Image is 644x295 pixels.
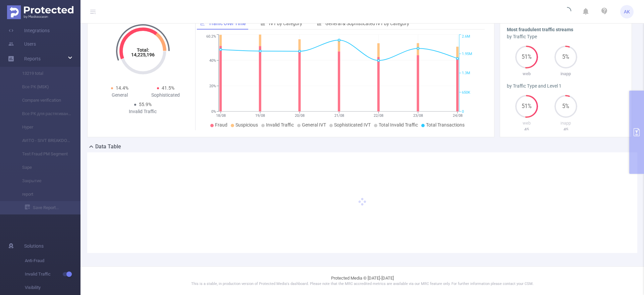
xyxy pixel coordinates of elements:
[209,84,216,88] tspan: 20%
[266,122,294,128] span: Invalid Traffic
[235,122,258,128] span: Suspicious
[426,122,465,128] span: Total Transactions
[131,52,155,57] tspan: 14,225,196
[200,21,205,26] i: icon: line-chart
[261,21,265,26] i: icon: bar-chart
[215,122,227,128] span: Fraud
[507,70,546,77] p: web
[334,122,371,128] span: Sophisticated IVT
[8,24,50,37] a: Integrations
[546,70,585,77] p: inapp
[413,113,423,118] tspan: 23/08
[379,122,418,128] span: Total Invalid Traffic
[374,113,383,118] tspan: 22/08
[507,27,573,32] b: Most fraudulent traffic streams
[515,104,538,109] span: 51%
[269,21,302,26] span: IVT by Category
[302,122,326,128] span: General IVT
[143,92,189,99] div: Sophisticated
[334,113,344,118] tspan: 21/08
[25,267,80,281] span: Invalid Traffic
[209,58,216,63] tspan: 40%
[546,126,585,133] p: 45
[97,92,143,99] div: General
[25,281,80,294] span: Visibility
[7,5,73,19] img: Protected Media
[139,102,152,107] span: 55.9%
[515,54,538,60] span: 51%
[507,120,546,127] p: web
[462,71,470,76] tspan: 1.3M
[462,109,464,114] tspan: 0
[462,35,470,39] tspan: 2.6M
[554,54,577,60] span: 5%
[295,113,305,118] tspan: 20/08
[8,37,36,51] a: Users
[216,113,226,118] tspan: 18/08
[137,47,149,53] tspan: Total:
[507,126,546,133] p: 45
[546,120,585,127] p: inapp
[95,143,121,151] h2: Data Table
[120,108,166,115] div: Invalid Traffic
[554,104,577,109] span: 5%
[624,5,630,18] span: AK
[317,21,322,26] i: icon: bar-chart
[462,52,472,56] tspan: 1.95M
[24,56,41,61] span: Reports
[25,254,80,267] span: Anti-Fraud
[563,7,571,16] i: icon: loading
[255,113,265,118] tspan: 19/08
[24,239,44,253] span: Solutions
[24,52,41,65] a: Reports
[211,109,216,114] tspan: 0%
[507,83,625,90] div: by Traffic Type and Level 1
[325,21,409,26] span: General & Sophisticated IVT by Category
[209,21,246,26] span: Traffic Over Time
[462,90,470,95] tspan: 650K
[162,85,174,91] span: 41.5%
[507,33,625,40] div: by Traffic Type
[453,113,463,118] tspan: 24/08
[206,35,216,39] tspan: 60.2%
[97,281,627,287] p: This is a stable, in production version of Protected Media's dashboard. Please note that the MRC ...
[80,266,644,295] footer: Protected Media © [DATE]-[DATE]
[116,85,128,91] span: 14.4%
